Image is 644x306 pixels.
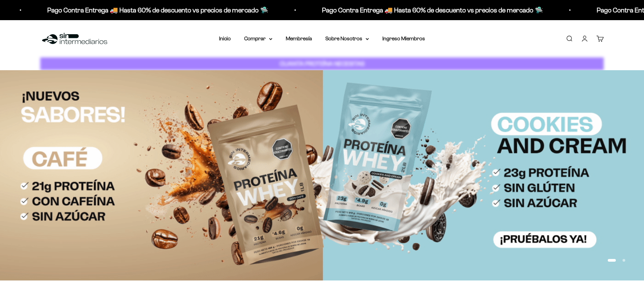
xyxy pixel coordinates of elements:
[382,36,425,41] a: Ingreso Miembros
[286,36,312,41] a: Membresía
[244,34,272,43] summary: Comprar
[47,5,268,15] p: Pago Contra Entrega 🚚 Hasta 60% de descuento vs precios de mercado 🛸
[219,36,231,41] a: Inicio
[325,34,369,43] summary: Sobre Nosotros
[280,60,365,67] strong: CUANTA PROTEÍNA NECESITAS
[322,5,543,15] p: Pago Contra Entrega 🚚 Hasta 60% de descuento vs precios de mercado 🛸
